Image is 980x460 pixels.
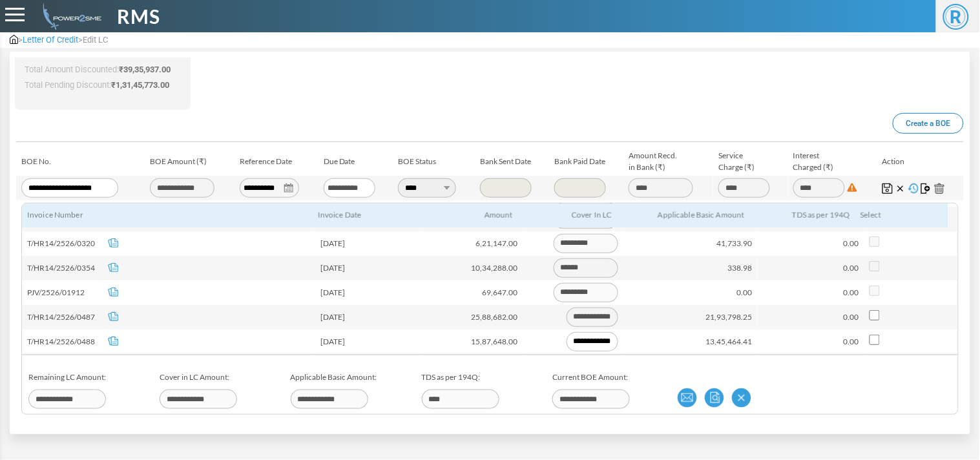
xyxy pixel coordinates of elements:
[116,80,169,90] span: 1,31,45,773.00
[788,147,877,176] td: Interest Charged (₹)
[291,390,368,409] input: Applicable Basic Amount:
[422,329,523,354] td: 15,87,648.00
[83,35,108,45] span: Edit LC
[921,183,932,194] img: Map Invoices
[37,3,101,30] img: admin
[895,183,906,194] img: Cancel Changes
[22,280,958,305] tr: Invoice date should be greater than equal to LC issue date.
[145,147,235,176] td: BOE Amount (₹)
[160,390,237,409] input: Cover in LC Amount:
[315,305,422,329] td: [DATE]
[731,388,752,408] a: Close
[27,262,105,274] span: T/HR14/2526/0354
[422,280,523,305] td: 69,647.00
[705,388,724,408] img: prev.png
[617,204,749,227] th: Applicable Basic Amount
[23,35,78,45] span: Letter Of Credit
[475,147,549,176] td: Bank Sent Date
[108,238,118,248] img: invoice-icon.svg
[549,147,623,176] td: Bank Paid Date
[235,147,318,176] td: Reference Date
[877,147,964,176] td: Action
[623,329,757,354] td: 13,45,464.41
[118,2,161,31] span: RMS
[393,147,475,176] td: BOE Status
[27,336,105,348] span: T/HR14/2526/0488
[153,371,284,409] label: Cover in LC Amount:
[422,305,523,329] td: 25,88,682.00
[757,280,864,305] td: 0.00
[943,4,969,30] span: R
[284,371,415,409] label: Applicable Basic Amount:
[22,371,153,409] label: Remaining LC Amount:
[517,204,617,227] th: Cover In LC
[623,147,713,176] td: Amount Recd. in Bank (₹)
[315,329,422,354] td: [DATE]
[732,388,751,408] img: cross_fill.png
[111,80,169,90] span: ₹
[677,388,698,408] a: Preview CL
[27,311,105,323] span: T/HR14/2526/0487
[855,204,948,227] th: Select
[108,262,118,273] img: invoice-icon.svg
[108,336,118,346] img: invoice-icon.svg
[678,388,697,408] img: msg.png
[415,371,547,409] label: TDS as per 194Q:
[757,256,864,280] td: 0.00
[552,390,630,409] input: Current BOE Amount:
[934,183,944,194] img: Delete BOE
[882,183,893,194] img: Save Changes
[848,183,857,193] img: Difference: 0
[27,287,105,298] span: PJV/2526/01912
[908,183,919,194] img: History
[22,231,958,256] tr: Invoice date should be greater than equal to LC issue date.
[123,65,171,74] span: 39,35,937.00
[623,231,757,256] td: 41,733.90
[22,204,313,227] th: Invoice Number
[704,388,725,408] a: Preview BOE
[28,390,106,409] input: Remaining LC Amount:
[422,256,523,280] td: ₹10,33,888.00 already mapped. Remaining ₹ 400.00
[623,305,757,329] td: 21,93,798.25
[318,147,393,176] td: Due Date
[10,35,18,44] img: admin
[25,63,181,76] p: Total Amount Discounted:
[713,147,787,176] td: Service Charge (₹)
[315,256,422,280] td: [DATE]
[749,204,855,227] th: TDS as per 194Q
[119,65,171,74] span: ₹
[315,280,422,305] td: [DATE]
[757,305,864,329] td: 0.00
[422,390,499,409] input: TDS as per 194Q:
[313,204,419,227] th: Invoice Date
[623,280,757,305] td: 0.00
[108,287,118,297] img: invoice-icon.svg
[757,329,864,354] td: 0.00
[27,238,105,249] span: T/HR14/2526/0320
[25,79,181,92] p: Total Pending Discount:
[623,256,757,280] td: 338.98
[893,113,964,134] a: Create a BOE
[16,147,145,176] td: BOE No.
[422,231,523,256] td: ₹5,71,901.00 already mapped. Remaining ₹ 49,246.00
[546,371,677,409] label: Current BOE Amount:
[419,204,518,227] th: Amount
[108,311,118,322] img: invoice-icon.svg
[22,256,958,280] tr: Invoice date should be greater than equal to LC issue date.
[315,231,422,256] td: [DATE]
[757,231,864,256] td: 0.00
